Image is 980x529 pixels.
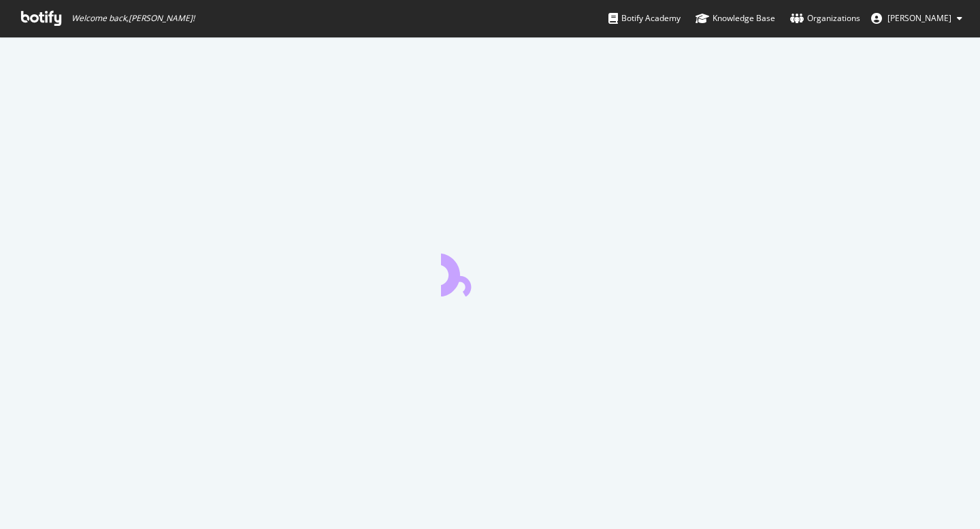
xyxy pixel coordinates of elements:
[441,248,539,296] div: animation
[790,12,860,25] div: Organizations
[71,13,195,24] span: Welcome back, [PERSON_NAME] !
[696,12,775,25] div: Knowledge Base
[887,12,951,24] span: Priscilla Lim
[860,7,973,29] button: [PERSON_NAME]
[608,12,681,25] div: Botify Academy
